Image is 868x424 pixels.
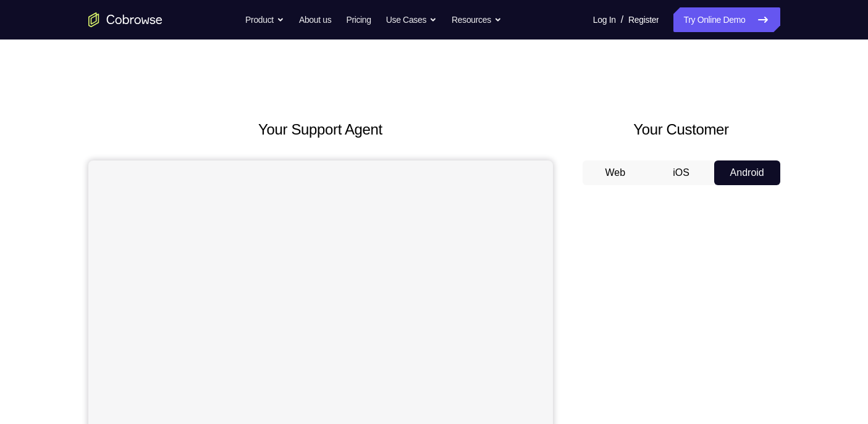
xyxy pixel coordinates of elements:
button: iOS [648,160,714,185]
a: Pricing [346,7,371,32]
a: Log In [593,7,616,32]
a: About us [299,7,331,32]
h2: Your Customer [583,118,780,141]
h2: Your Support Agent [88,118,553,141]
button: Resources [452,7,502,32]
button: Web [583,160,649,185]
a: Try Online Demo [673,7,780,32]
a: Go to the home page [88,12,162,27]
span: / [621,12,623,27]
button: Android [714,160,780,185]
button: Use Cases [386,7,437,32]
button: Product [245,7,284,32]
a: Register [628,7,659,32]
